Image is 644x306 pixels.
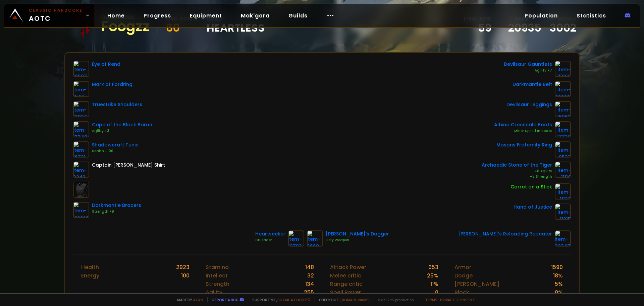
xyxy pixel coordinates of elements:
[457,297,475,302] a: Consent
[193,297,203,302] a: a fan
[73,101,89,117] img: item-12927
[92,128,152,134] div: Agility +3
[458,230,552,237] div: [PERSON_NAME]'s Reloading Repeater
[482,174,552,179] div: +8 Strength
[428,263,438,271] div: 653
[283,9,313,23] a: Guilds
[514,204,552,211] div: Hand of Justice
[504,61,552,68] div: Devilsaur Gauntlets
[307,271,314,280] div: 32
[207,14,265,33] div: guild
[551,263,563,271] div: 1590
[555,183,571,200] img: item-11122
[73,81,89,97] img: item-15411
[29,7,83,24] span: AOTC
[138,9,176,23] a: Progress
[555,121,571,137] img: item-17728
[304,288,314,297] div: 255
[305,263,314,271] div: 148
[555,162,571,178] img: item-11118
[305,280,314,288] div: 134
[92,61,120,68] div: Eye of Rend
[330,280,363,288] div: Range critic
[29,7,83,13] small: Classic Hardcore
[374,297,414,302] span: v. d752d5 - production
[235,9,275,23] a: Mak'gora
[506,101,552,108] div: Devilsaur Leggings
[92,101,142,108] div: Truestrike Shoulders
[440,297,454,302] a: Privacy
[102,9,130,23] a: Home
[425,297,437,302] a: Terms
[435,288,438,297] div: 0
[207,23,265,33] span: Heartless
[73,162,89,178] img: item-3342
[553,271,563,280] div: 18 %
[73,141,89,158] img: item-16721
[555,61,571,77] img: item-15063
[73,202,89,218] img: item-22004
[326,237,389,243] div: Fiery Weapon
[307,230,323,247] img: item-6660
[496,141,552,148] div: Masons Fraternity Ring
[92,209,141,214] div: Strength +9
[494,121,552,128] div: Albino Crocscale Boots
[482,169,552,174] div: +8 Agility
[92,162,165,169] div: Captain [PERSON_NAME] Shirt
[206,288,222,297] div: Agility
[330,271,361,280] div: Melee critic
[73,121,89,137] img: item-13340
[176,263,190,271] div: 2923
[206,280,229,288] div: Strength
[504,68,552,73] div: Agility +7
[427,271,438,280] div: 25 %
[494,128,552,134] div: Minor Speed Increase
[92,141,139,148] div: Shadowcraft Tunic
[206,271,228,280] div: Intellect
[315,297,370,302] span: Checkout
[212,297,238,302] a: Report a bug
[555,141,571,158] img: item-9533
[288,230,304,247] img: item-12783
[430,280,438,288] div: 11 %
[277,297,311,302] a: Buy me a coffee
[92,121,152,128] div: Cape of the Black Baron
[330,263,366,271] div: Attack Power
[519,9,563,23] a: Population
[255,230,285,237] div: Heartseeker
[206,263,229,271] div: Stamina
[326,230,389,237] div: [PERSON_NAME]'s Dagger
[464,23,492,33] div: 59
[555,101,571,117] img: item-15062
[555,280,563,288] div: 5 %
[248,297,311,302] span: Support me,
[513,81,552,88] div: Darkmantle Belt
[330,288,361,297] div: Spell Power
[92,148,139,154] div: Health +100
[571,9,611,23] a: Statistics
[4,4,94,27] a: Classic HardcoreAOTC
[454,280,499,288] div: [PERSON_NAME]
[454,271,473,280] div: Dodge
[101,21,150,32] div: Foogzz
[454,263,471,271] div: Armor
[255,237,285,243] div: Crusader
[92,81,132,88] div: Mark of Fordring
[555,204,571,220] img: item-11815
[81,263,99,271] div: Health
[454,288,469,297] div: Block
[81,271,99,280] div: Energy
[555,81,571,97] img: item-22002
[73,61,89,77] img: item-12587
[508,23,541,33] a: 20935
[555,288,563,297] div: 0 %
[184,9,227,23] a: Equipment
[511,183,552,190] div: Carrot on a Stick
[340,297,370,302] a: [DOMAIN_NAME]
[173,297,203,302] span: Made by
[482,162,552,169] div: Archaedic Stone of the Tiger
[92,202,141,209] div: Darkmantle Bracers
[181,271,190,280] div: 100
[555,230,571,247] img: item-22347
